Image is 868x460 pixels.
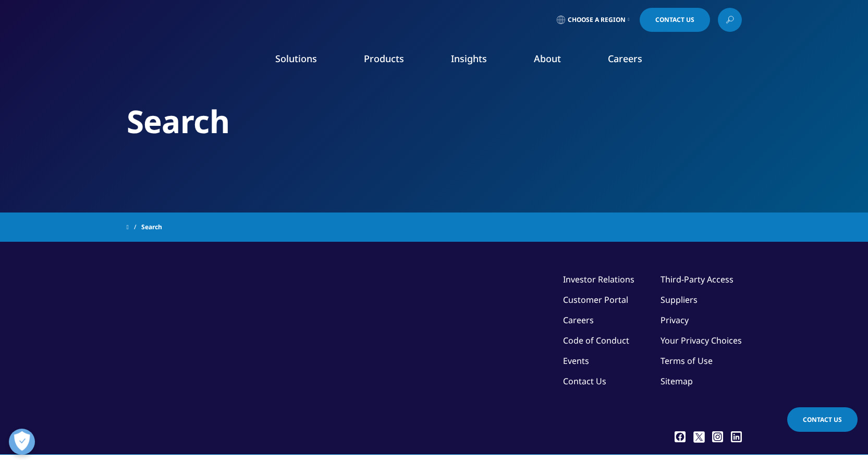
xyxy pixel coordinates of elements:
[608,52,642,65] a: Careers
[563,294,628,305] a: Customer Portal
[563,335,629,346] a: Code of Conduct
[661,294,698,305] a: Suppliers
[787,407,858,432] a: Contact Us
[9,429,35,455] button: Open Preferences
[640,8,710,32] a: Contact Us
[661,274,733,285] a: Third-Party Access
[655,17,694,23] span: Contact Us
[803,415,842,424] span: Contact Us
[563,355,589,367] a: Events
[364,52,404,65] a: Products
[563,274,634,285] a: Investor Relations
[661,335,742,346] a: Your Privacy Choices
[127,102,742,141] h2: Search
[275,52,317,65] a: Solutions
[534,52,561,65] a: About
[451,52,487,65] a: Insights
[563,314,594,326] a: Careers
[141,218,162,237] span: Search
[563,375,606,387] a: Contact Us
[661,355,713,367] a: Terms of Use
[661,375,693,387] a: Sitemap
[214,37,742,86] nav: Primary
[661,314,689,326] a: Privacy
[568,16,626,24] span: Choose a Region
